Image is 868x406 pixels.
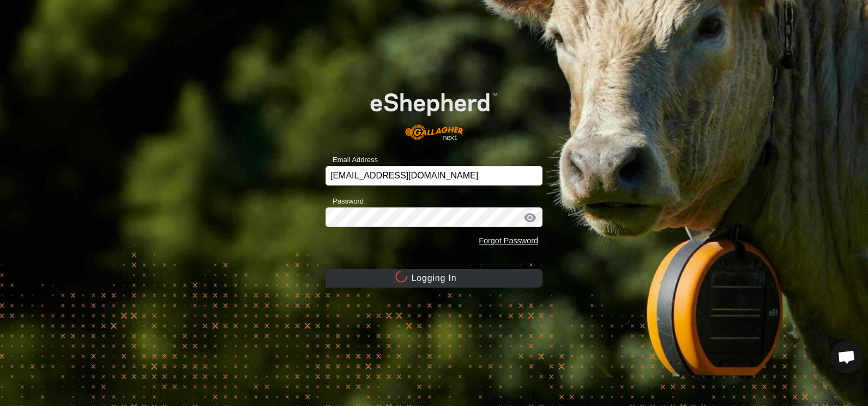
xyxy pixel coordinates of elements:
[830,341,863,373] div: Open chat
[479,236,538,245] a: Forgot Password
[347,75,521,149] img: E-shepherd Logo
[325,166,542,186] input: Email Address
[325,196,364,207] label: Password
[325,154,378,165] label: Email Address
[325,269,542,288] button: Logging In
